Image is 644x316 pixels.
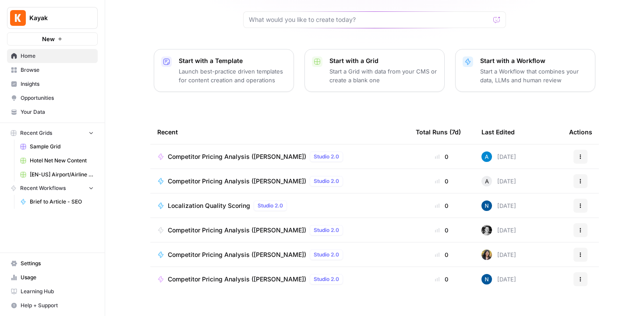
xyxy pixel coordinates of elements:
[481,225,492,235] img: 4vx69xode0b6rvenq8fzgxnr47hp
[168,250,306,259] span: Competitor Pricing Analysis ([PERSON_NAME])
[10,10,26,26] img: Kayak Logo
[329,56,437,65] p: Start with a Grid
[7,63,98,77] a: Browse
[21,274,94,281] span: Usage
[16,154,98,168] a: Hotel Net New Content
[157,249,402,260] a: Competitor Pricing Analysis ([PERSON_NAME])Studio 2.0
[314,226,339,234] span: Studio 2.0
[480,67,588,84] p: Start a Workflow that combines your data, LLMs and human review
[168,275,306,284] span: Competitor Pricing Analysis ([PERSON_NAME])
[30,143,94,151] span: Sample Grid
[157,120,402,144] div: Recent
[16,195,98,209] a: Brief to Article - SEO
[20,129,52,137] span: Recent Grids
[21,108,94,116] span: Your Data
[157,151,402,162] a: Competitor Pricing Analysis ([PERSON_NAME])Studio 2.0
[481,151,516,162] div: [DATE]
[7,270,98,284] a: Usage
[7,182,98,195] button: Recent Workflows
[168,226,306,235] span: Competitor Pricing Analysis ([PERSON_NAME])
[481,274,492,284] img: n7pe0zs00y391qjouxmgrq5783et
[16,140,98,154] a: Sample Grid
[481,151,492,162] img: o3cqybgnmipr355j8nz4zpq1mc6x
[168,201,250,210] span: Localization Quality Scoring
[21,288,94,295] span: Learning Hub
[7,298,98,312] button: Help + Support
[157,200,402,211] a: Localization Quality ScoringStudio 2.0
[30,157,94,165] span: Hotel Net New Content
[481,225,516,235] div: [DATE]
[29,14,82,22] span: Kayak
[314,275,339,283] span: Studio 2.0
[7,91,98,105] a: Opportunities
[481,200,492,211] img: n7pe0zs00y391qjouxmgrq5783et
[21,80,94,88] span: Insights
[481,200,516,211] div: [DATE]
[168,177,306,186] span: Competitor Pricing Analysis ([PERSON_NAME])
[179,67,287,84] p: Launch best-practice driven templates for content creation and operations
[416,226,467,235] div: 0
[481,249,516,260] div: [DATE]
[416,152,467,161] div: 0
[485,177,489,186] span: A
[7,49,98,63] a: Home
[21,260,94,267] span: Settings
[416,250,467,259] div: 0
[480,56,588,65] p: Start with a Workflow
[7,256,98,270] a: Settings
[304,49,445,92] button: Start with a GridStart a Grid with data from your CMS or create a blank one
[168,152,306,161] span: Competitor Pricing Analysis ([PERSON_NAME])
[16,168,98,182] a: [EN-US] Airport/Airline Content Refresh
[20,184,66,192] span: Recent Workflows
[7,105,98,119] a: Your Data
[157,274,402,284] a: Competitor Pricing Analysis ([PERSON_NAME])Studio 2.0
[157,225,402,235] a: Competitor Pricing Analysis ([PERSON_NAME])Studio 2.0
[154,49,294,92] button: Start with a TemplateLaunch best-practice driven templates for content creation and operations
[249,15,490,24] input: What would you like to create today?
[7,32,98,46] button: New
[30,171,94,179] span: [EN-US] Airport/Airline Content Refresh
[314,177,339,185] span: Studio 2.0
[21,94,94,102] span: Opportunities
[416,201,467,210] div: 0
[416,275,467,284] div: 0
[21,52,94,60] span: Home
[7,126,98,140] button: Recent Grids
[314,251,339,259] span: Studio 2.0
[481,274,516,284] div: [DATE]
[7,284,98,298] a: Learning Hub
[7,7,98,29] button: Workspace: Kayak
[21,302,94,309] span: Help + Support
[455,49,595,92] button: Start with a WorkflowStart a Workflow that combines your data, LLMs and human review
[481,176,516,186] div: [DATE]
[258,202,283,210] span: Studio 2.0
[21,66,94,74] span: Browse
[42,35,55,43] span: New
[481,120,515,144] div: Last Edited
[179,56,287,65] p: Start with a Template
[481,249,492,260] img: re7xpd5lpd6r3te7ued3p9atxw8h
[416,177,467,186] div: 0
[416,120,461,144] div: Total Runs (7d)
[569,120,592,144] div: Actions
[157,176,402,186] a: Competitor Pricing Analysis ([PERSON_NAME])Studio 2.0
[7,77,98,91] a: Insights
[314,153,339,161] span: Studio 2.0
[30,198,94,206] span: Brief to Article - SEO
[329,67,437,84] p: Start a Grid with data from your CMS or create a blank one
